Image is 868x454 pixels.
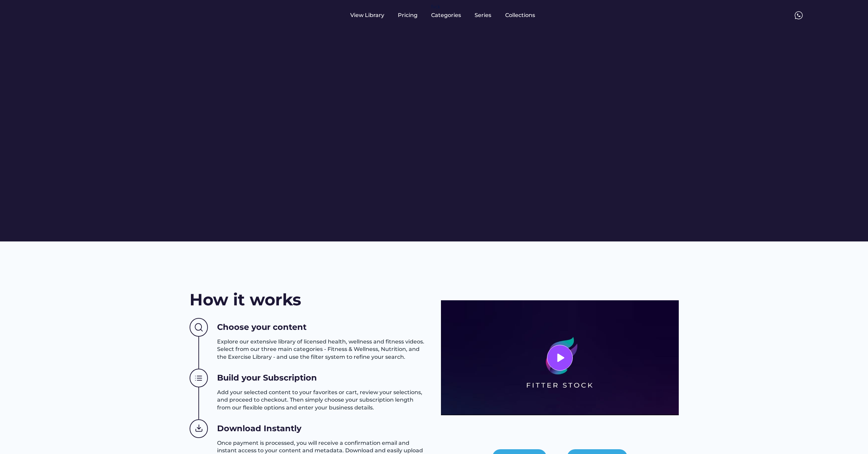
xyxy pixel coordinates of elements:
div: View Library [350,12,384,19]
img: 3977569478e370cc298ad8aabb12f348.png [441,300,679,415]
div: Collections [505,12,535,19]
img: yH5BAEAAAAALAAAAAABAAEAAAIBRAA7 [843,11,851,19]
div: fvck [431,3,440,10]
img: yH5BAEAAAAALAAAAAABAAEAAAIBRAA7 [14,7,67,21]
h3: Add your selected content to your favorites or cart, review your selections, and proceed to check... [217,389,427,411]
img: yH5BAEAAAAALAAAAAABAAEAAAIBRAA7 [806,11,814,19]
img: meteor-icons_whatsapp%20%281%29.svg [795,11,803,19]
h3: Build your Subscription [217,372,317,384]
h3: Explore our extensive library of licensed health, wellness and fitness videos. Select from our th... [217,338,427,361]
h3: Choose your content [217,321,306,333]
div: Categories [431,12,461,19]
h2: How it works [190,288,301,311]
h3: Download Instantly [217,423,301,434]
img: yH5BAEAAAAALAAAAAABAAEAAAIBRAA7 [825,11,833,19]
div: Series [475,12,492,19]
div: Pricing [398,12,418,19]
img: Group%201000002438.svg [190,369,208,388]
img: yH5BAEAAAAALAAAAAABAAEAAAIBRAA7 [78,11,86,19]
img: Group%201000002437%20%282%29.svg [190,318,208,337]
img: Group%201000002439.svg [190,419,208,438]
